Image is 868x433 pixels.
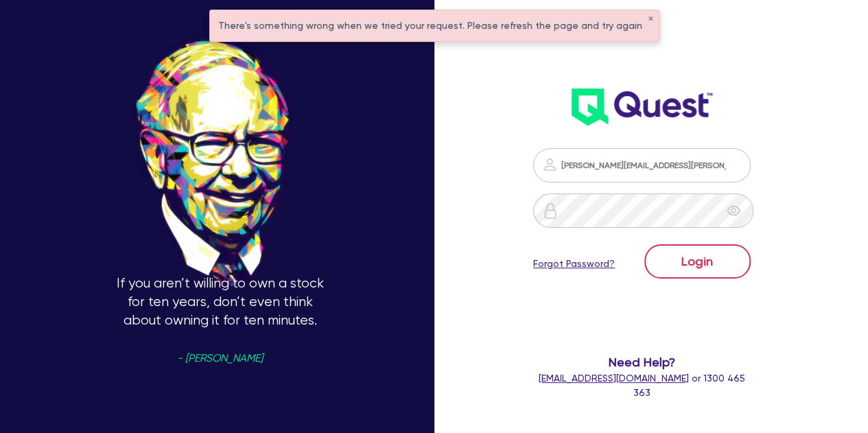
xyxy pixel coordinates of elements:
[648,16,653,23] button: ✕
[539,373,745,398] span: or 1300 465 363
[533,353,750,371] span: Need Help?
[533,257,615,271] a: Forgot Password?
[539,373,689,384] a: [EMAIL_ADDRESS][DOMAIN_NAME]
[542,202,559,219] img: icon-password
[644,244,751,279] button: Login
[541,156,558,173] img: icon-password
[210,10,659,41] div: There's something wrong when we tried your request. Please refresh the page and try again
[533,148,750,183] input: Email address
[727,204,740,218] span: eye
[177,353,263,364] span: - [PERSON_NAME]
[572,89,712,126] img: wH2k97JdezQIQAAAABJRU5ErkJggg==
